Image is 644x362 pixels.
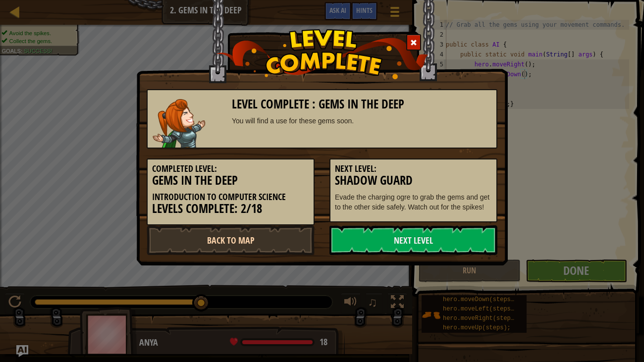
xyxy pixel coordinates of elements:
h3: Level Complete : Gems in the Deep [232,98,492,111]
p: Evade the charging ogre to grab the gems and get to the other side safely. Watch out for the spikes! [335,192,492,212]
h5: Next Level: [335,164,492,174]
img: captain.png [153,99,206,148]
h3: Gems in the Deep [152,174,309,187]
a: Next Level [329,225,497,255]
img: level_complete.png [216,29,429,79]
h3: Levels Complete: 2/18 [152,202,309,215]
a: Back to Map [147,225,315,255]
div: You will find a use for these gems soon. [232,116,492,126]
h3: Shadow Guard [335,174,492,187]
h5: Introduction to Computer Science [152,192,309,202]
h5: Completed Level: [152,164,309,174]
